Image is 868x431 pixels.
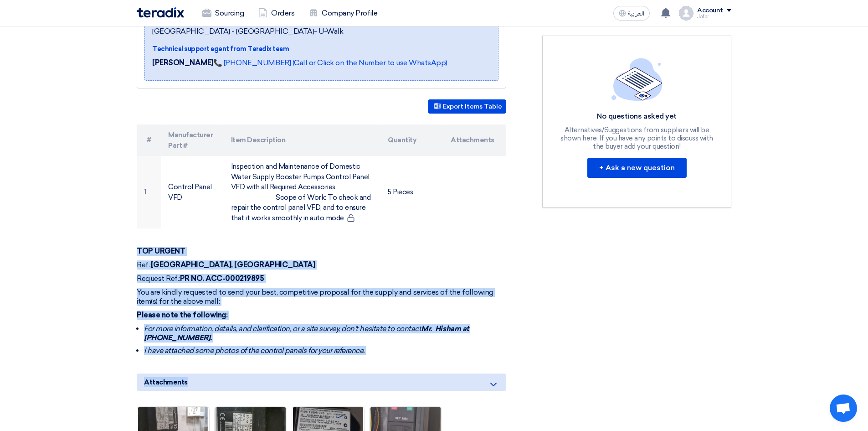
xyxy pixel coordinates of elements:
th: Attachments [443,125,506,156]
th: Manufacturer Part # [161,125,224,156]
td: Inspection and Maintenance of Domestic Water Supply Booster Pumps Control Panel VFD with all Requ... [224,156,381,228]
a: Orders [251,3,302,23]
strong: PR NO. ACC-000219895 [180,274,264,283]
img: profile_test.png [679,6,693,21]
a: 📞 [PHONE_NUMBER] (Call or Click on the Number to use WhatsApp) [213,58,447,67]
i: I have attached some photos of the control panels for your reference. [144,346,365,355]
div: No questions asked yet [560,112,714,121]
th: Quantity [380,125,443,156]
td: 1 [137,156,161,228]
td: Control Panel VFD [161,156,224,228]
span: العربية [628,10,644,17]
div: Technical support agent from Teradix team [152,44,491,54]
span: Attachments [144,377,188,387]
button: العربية [613,6,650,21]
strong: TOP URGENT [137,247,185,255]
strong: Please note the following: [137,311,228,319]
i: For more information, details, and clarification, or a site survey, don't hesitate to contact [144,324,469,342]
div: Account [697,7,723,15]
strong: [GEOGRAPHIC_DATA], [GEOGRAPHIC_DATA] [151,260,315,269]
button: + Ask a new question [587,158,687,178]
strong: [PERSON_NAME] [152,58,213,67]
th: # [137,125,161,156]
p: Ref.: [137,260,506,270]
div: Open chat [830,395,857,422]
strong: Mr. Hisham at [PHONE_NUMBER]. [144,324,469,342]
div: Jafar [697,14,731,19]
div: Alternatives/Suggestions from suppliers will be shown here, If you have any points to discuss wit... [560,126,714,151]
img: empty_state_list.svg [611,58,663,101]
th: Item Description [224,125,381,156]
a: Sourcing [195,3,251,23]
td: 5 Pieces [380,156,443,228]
p: You are kindly requested to send your best, competitive proposal for the supply and services of t... [137,288,506,306]
img: Teradix logo [137,7,184,18]
a: Company Profile [302,3,385,23]
p: Request Ref.: [137,274,506,283]
button: Export Items Table [428,99,506,114]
